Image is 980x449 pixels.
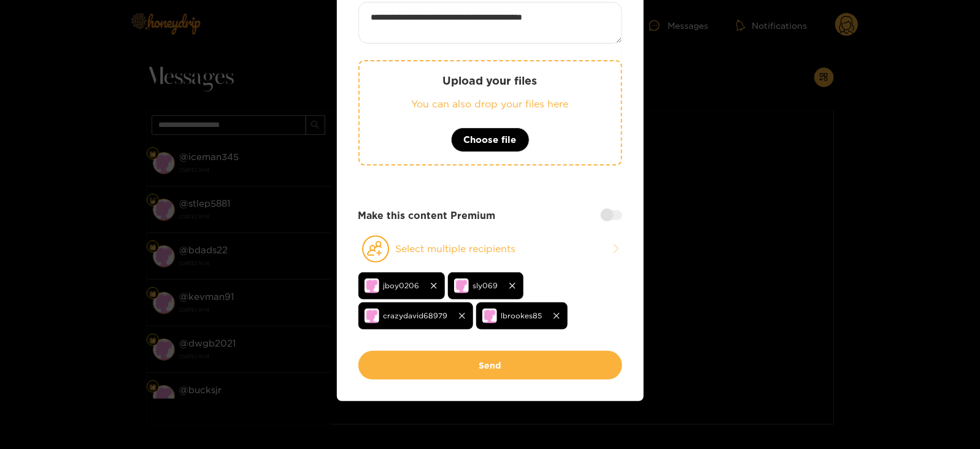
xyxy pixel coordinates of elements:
span: crazydavid68979 [384,309,448,323]
span: sly069 [473,278,498,293]
button: Select multiple recipients [358,235,622,263]
p: You can also drop your files here [384,97,596,111]
img: no-avatar.png [365,278,379,293]
p: Upload your files [384,74,596,88]
img: no-avatar.png [454,278,469,293]
span: Choose file [464,132,517,147]
strong: Make this content Premium [358,209,496,223]
img: no-avatar.png [365,309,379,323]
button: Send [358,351,622,380]
span: lbrookes85 [501,309,542,323]
button: Choose file [451,128,530,152]
span: jboy0206 [384,278,420,293]
img: no-avatar.png [482,309,497,323]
